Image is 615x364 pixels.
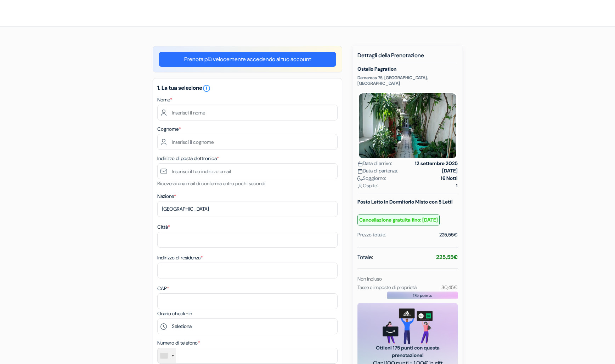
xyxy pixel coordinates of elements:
[357,284,418,290] small: Tasse e imposte di proprietà:
[357,75,458,86] p: Damareos 75, [GEOGRAPHIC_DATA], [GEOGRAPHIC_DATA]
[357,215,440,225] small: Cancellazione gratuita fino: [DATE]
[357,175,386,182] span: Soggiorno:
[157,339,200,347] label: Numero di telefono
[157,163,338,179] input: Inserisci il tuo indirizzo email
[442,167,458,175] strong: [DATE]
[9,7,97,19] img: OstelliDellaGioventu.com
[157,155,219,162] label: Indirizzo di posta elettronica
[157,84,338,93] h5: 1. La tua selezione
[357,182,378,189] span: Ospite:
[157,285,169,292] label: CAP
[157,310,192,317] label: Orario check-in
[357,66,458,72] h5: Ostello Pagration
[439,231,458,239] div: 225,55€
[415,160,458,167] strong: 12 settembre 2025
[357,276,382,282] small: Non incluso
[456,182,458,189] strong: 1
[202,84,211,93] i: error_outline
[357,169,363,174] img: calendar.svg
[157,180,265,187] small: Riceverai una mail di conferma entro pochi secondi
[357,167,398,175] span: Data di partenza:
[157,193,176,200] label: Nazione
[366,344,449,359] span: Ottieni 175 punti con questa prenotazione!
[357,52,458,63] h5: Dettagli della Prenotazione
[157,125,181,133] label: Cognome
[357,231,386,239] div: Prezzo totale:
[157,223,170,231] label: Città
[383,309,433,344] img: gift_card_hero_new.png
[441,284,458,290] small: 30,45€
[159,52,336,67] a: Prenota più velocemente accedendo al tuo account
[357,161,363,166] img: calendar.svg
[436,253,458,261] strong: 225,55€
[413,292,432,299] span: 175 points
[357,183,363,189] img: user_icon.svg
[202,84,211,92] a: error_outline
[357,199,453,205] b: Posto Letto in Dormitorio Misto con 5 Letti
[357,160,392,167] span: Data di arrivo:
[357,176,363,181] img: moon.svg
[157,96,172,104] label: Nome
[157,254,203,262] label: Indirizzo di residenza
[157,134,338,150] input: Inserisci il cognome
[357,253,373,262] span: Totale:
[441,175,458,182] strong: 16 Notti
[157,105,338,121] input: Inserisci il nome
